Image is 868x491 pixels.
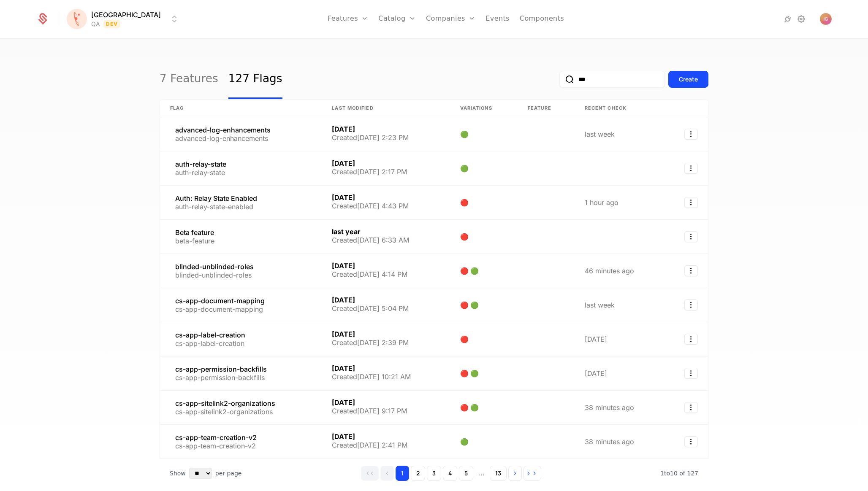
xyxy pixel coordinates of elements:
[322,100,450,117] th: Last Modified
[508,466,522,481] button: Go to next page
[660,470,687,477] span: 1 to 10 of
[103,20,121,28] span: Dev
[228,59,282,99] a: 127 Flags
[684,129,698,140] button: Select action
[215,469,242,478] span: per page
[684,299,698,310] button: Select action
[679,75,698,84] div: Create
[684,368,698,379] button: Select action
[91,20,100,28] div: QA
[575,100,665,117] th: Recent check
[783,14,793,24] a: Integrations
[160,100,322,117] th: Flag
[684,402,698,413] button: Select action
[820,13,832,25] img: Igor Grebenarovic
[490,466,507,481] button: Go to page 13
[684,265,698,276] button: Select action
[684,197,698,208] button: Select action
[524,466,541,481] button: Go to last page
[67,9,87,29] img: Florence
[361,466,541,481] div: Page navigation
[69,10,179,28] button: Select environment
[160,459,708,488] div: Table pagination
[380,466,394,481] button: Go to previous page
[475,467,488,480] span: ...
[450,100,518,117] th: Variations
[668,71,708,88] button: Create
[160,59,218,99] a: 7 Features
[796,14,806,24] a: Settings
[459,466,473,481] button: Go to page 5
[91,10,161,20] span: [GEOGRAPHIC_DATA]
[684,436,698,447] button: Select action
[427,466,441,481] button: Go to page 3
[170,469,186,478] span: Show
[820,13,832,25] button: Open user button
[411,466,425,481] button: Go to page 2
[443,466,457,481] button: Go to page 4
[518,100,575,117] th: Feature
[684,231,698,242] button: Select action
[361,466,379,481] button: Go to first page
[660,470,698,477] span: 127
[684,163,698,174] button: Select action
[684,334,698,345] button: Select action
[396,466,409,481] button: Go to page 1
[189,468,212,479] select: Select page size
